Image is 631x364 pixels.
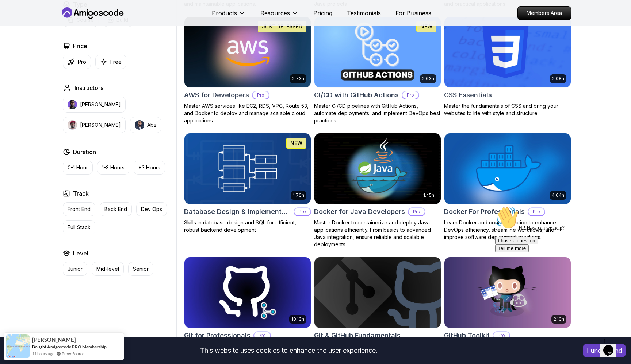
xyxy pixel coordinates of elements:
h2: Track [73,189,89,198]
div: 👋Hi! How can we help?I have a questionTell me more [3,3,134,49]
a: For Business [395,9,431,17]
a: Members Area [517,6,571,20]
p: 1-3 Hours [102,164,125,171]
img: instructor img [68,100,77,109]
a: AWS for Developers card2.73hJUST RELEASEDAWS for DevelopersProMaster AWS services like EC2, RDS, ... [184,16,311,124]
p: Pro [493,332,509,339]
button: Senior [128,262,153,276]
h2: Database Design & Implementation [184,207,291,217]
span: Hi! How can we help? [3,22,72,27]
a: Amigoscode PRO Membership [47,344,107,349]
iframe: chat widget [600,335,624,357]
a: GitHub Toolkit card2.10hGitHub ToolkitProMaster GitHub Toolkit to enhance your development workfl... [444,257,571,357]
p: Pro [402,91,418,99]
button: +3 Hours [134,161,165,175]
button: Front End [63,202,95,216]
img: AWS for Developers card [184,17,311,87]
p: NEW [420,23,432,30]
p: Skills in database design and SQL for efficient, robust backend development [184,219,311,234]
p: Dev Ops [141,206,162,213]
img: Docker for Java Developers card [314,133,441,204]
p: +3 Hours [138,164,160,171]
h2: Instructors [74,83,103,92]
p: [PERSON_NAME] [80,121,121,129]
p: Abz [147,121,157,129]
p: 4.64h [552,192,564,198]
iframe: chat widget [492,203,624,331]
button: Pro [63,55,91,69]
button: Mid-level [92,262,124,276]
p: Pro [254,332,270,339]
a: Docker For Professionals card4.64hDocker For ProfessionalsProLearn Docker and containerization to... [444,133,571,241]
button: instructor img[PERSON_NAME] [63,97,126,113]
button: Dev Ops [136,202,167,216]
button: instructor imgAbz [130,117,161,133]
h2: AWS for Developers [184,90,249,100]
p: 2.73h [292,76,304,82]
p: 0-1 Hour [68,164,88,171]
p: 1.45h [423,192,434,198]
p: Learn Docker and containerization to enhance DevOps efficiency, streamline workflows, and improve... [444,219,571,241]
h2: Level [73,249,88,258]
button: Free [95,55,126,69]
button: 1-3 Hours [97,161,129,175]
p: Mid-level [96,265,119,273]
img: :wave: [3,3,26,26]
button: 0-1 Hour [63,161,93,175]
h2: Duration [73,148,96,156]
h2: Docker For Professionals [444,207,525,217]
a: Git & GitHub Fundamentals cardGit & GitHub FundamentalsLearn the fundamentals of Git and GitHub. [314,257,441,350]
img: instructor img [135,120,144,130]
p: Full Stack [68,224,91,231]
a: Docker for Java Developers card1.45hDocker for Java DevelopersProMaster Docker to containerize an... [314,133,441,248]
p: 2.63h [422,76,434,82]
button: Junior [63,262,87,276]
h2: Price [73,42,87,50]
p: Members Area [518,7,571,20]
p: 10.13h [291,316,304,322]
p: NEW [290,140,302,147]
p: JUST RELEASED [262,23,302,30]
button: Back End [100,202,132,216]
a: Testimonials [347,9,381,17]
a: Pricing [313,9,332,17]
p: Front End [68,206,91,213]
img: Docker For Professionals card [444,133,571,204]
a: CSS Essentials card2.08hCSS EssentialsMaster the fundamentals of CSS and bring your websites to l... [444,16,571,117]
h2: CSS Essentials [444,90,492,100]
p: [PERSON_NAME] [80,101,121,108]
h2: Git for Professionals [184,330,251,341]
img: instructor img [68,120,77,130]
p: Products [212,9,237,17]
img: Database Design & Implementation card [184,133,311,204]
p: Resources [260,9,290,17]
p: Master CI/CD pipelines with GitHub Actions, automate deployments, and implement DevOps best pract... [314,102,441,124]
button: I have a question [3,34,46,41]
p: Pro [294,208,310,215]
a: ProveSource [62,351,84,357]
img: Git for Professionals card [184,257,311,328]
p: Pro [253,91,269,99]
button: instructor img[PERSON_NAME] [63,117,126,133]
span: [PERSON_NAME] [32,337,76,343]
p: Master the fundamentals of CSS and bring your websites to life with style and structure. [444,102,571,117]
span: 11 hours ago [32,351,54,357]
img: provesource social proof notification image [6,334,30,358]
p: Pro [409,208,425,215]
a: CI/CD with GitHub Actions card2.63hNEWCI/CD with GitHub ActionsProMaster CI/CD pipelines with Git... [314,16,441,124]
p: Master Docker to containerize and deploy Java applications efficiently. From basics to advanced J... [314,219,441,248]
h2: Docker for Java Developers [314,207,405,217]
img: GitHub Toolkit card [444,257,571,328]
h2: Git & GitHub Fundamentals [314,330,401,341]
a: Database Design & Implementation card1.70hNEWDatabase Design & ImplementationProSkills in databas... [184,133,311,234]
button: Tell me more [3,41,37,49]
p: 2.08h [552,76,564,82]
h2: GitHub Toolkit [444,330,490,341]
p: Junior [68,265,83,273]
div: This website uses cookies to enhance the user experience. [5,343,572,359]
img: Git & GitHub Fundamentals card [314,257,441,328]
